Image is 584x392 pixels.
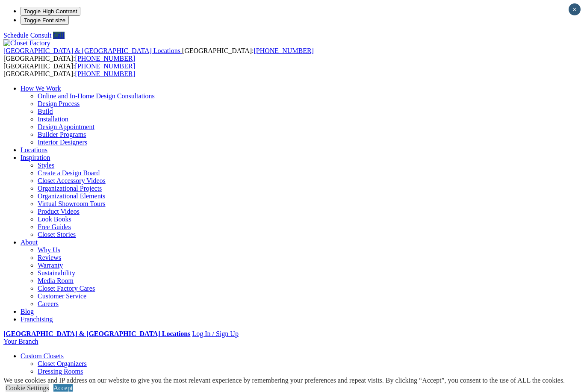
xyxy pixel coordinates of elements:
a: Closet Stories [38,231,76,238]
a: Media Room [38,277,74,284]
a: Styles [38,162,54,169]
a: [GEOGRAPHIC_DATA] & [GEOGRAPHIC_DATA] Locations [3,330,190,337]
a: Look Books [38,215,71,223]
img: Closet Factory [3,39,50,47]
a: [PHONE_NUMBER] [254,47,313,54]
span: Toggle High Contrast [24,8,77,15]
a: Finesse Systems [38,375,83,383]
a: Free Guides [38,223,71,230]
a: Closet Organizers [38,360,87,367]
a: Closet Factory Cares [38,285,95,292]
a: About [21,239,38,246]
a: Build [38,108,53,115]
span: [GEOGRAPHIC_DATA] & [GEOGRAPHIC_DATA] Locations [3,47,180,54]
a: [GEOGRAPHIC_DATA] & [GEOGRAPHIC_DATA] Locations [3,47,182,54]
button: Toggle Font size [21,16,69,25]
a: Product Videos [38,208,80,215]
a: Dressing Rooms [38,368,83,375]
a: Locations [21,146,47,153]
button: Close [569,3,581,15]
a: Reviews [38,254,61,261]
a: Design Process [38,100,80,107]
a: Closet Accessory Videos [38,177,106,184]
a: How We Work [21,85,61,92]
a: [PHONE_NUMBER] [75,70,135,77]
a: Online and In-Home Design Consultations [38,92,155,100]
a: Franchising [21,315,53,323]
a: Organizational Projects [38,185,102,192]
a: Your Branch [3,338,38,345]
a: Design Appointment [38,123,94,130]
a: Careers [38,300,59,307]
a: Sustainability [38,269,75,277]
a: Log In / Sign Up [192,330,238,337]
a: Call [53,32,65,39]
span: [GEOGRAPHIC_DATA]: [GEOGRAPHIC_DATA]: [3,47,314,62]
span: [GEOGRAPHIC_DATA]: [GEOGRAPHIC_DATA]: [3,62,135,77]
a: Warranty [38,262,63,269]
a: Builder Programs [38,131,86,138]
a: Inspiration [21,154,50,161]
a: Virtual Showroom Tours [38,200,106,207]
a: Accept [53,384,73,392]
a: Custom Closets [21,352,64,360]
a: Organizational Elements [38,192,105,200]
a: Create a Design Board [38,169,100,177]
button: Toggle High Contrast [21,7,80,16]
a: Cookie Settings [6,384,49,392]
a: [PHONE_NUMBER] [75,55,135,62]
a: Schedule Consult [3,32,51,39]
span: Toggle Font size [24,17,65,24]
a: Interior Designers [38,139,87,146]
div: We use cookies and IP address on our website to give you the most relevant experience by remember... [3,377,565,384]
a: Installation [38,115,68,123]
a: [PHONE_NUMBER] [75,62,135,70]
a: Why Us [38,246,60,253]
a: Customer Service [38,292,86,300]
a: Blog [21,308,34,315]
